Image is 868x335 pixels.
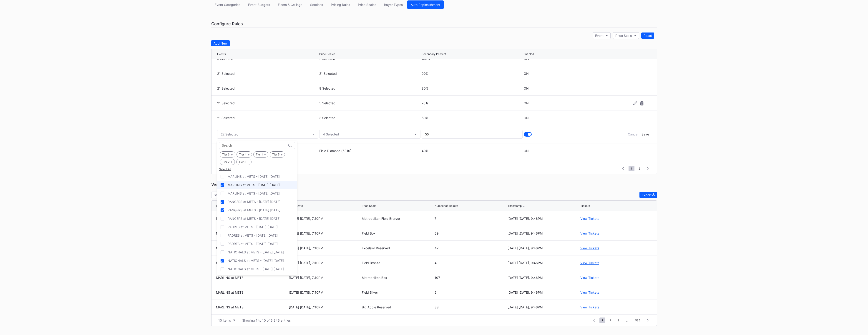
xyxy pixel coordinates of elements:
[218,318,231,322] div: 10 items
[228,175,280,178] div: MARLINS at METS - [DATE] [DATE]
[216,276,288,280] div: MARLINS at METS
[216,290,288,294] div: MARLINS at METS
[228,250,284,254] div: NATIONALS at METS - [DATE] [DATE]
[242,318,291,322] div: Showing 1 to 10 of 5,346 entries
[228,225,278,229] div: PADRES at METS - [DATE] [DATE]
[508,290,579,294] div: [DATE] [DATE], 9:46PM
[253,151,268,157] div: Tier 1
[228,267,284,271] div: NATIONALS at METS - [DATE] [DATE]
[228,233,278,237] div: PADRES at METS - [DATE] [DATE]
[236,151,252,157] div: Tier 4
[435,305,506,309] div: 38
[220,151,235,157] div: Tier 3
[580,276,599,280] div: View Tickets
[228,200,280,204] div: RANGERS at METS - [DATE] [DATE]
[228,242,278,246] div: PADRES at METS - [DATE] [DATE]
[362,290,434,294] div: Field Silver
[580,290,599,294] div: View Tickets
[228,208,280,212] div: RANGERS at METS - [DATE] [DATE]
[362,276,434,280] div: Metropolitan Box
[228,259,284,262] div: NATIONALS at METS - [DATE] [DATE]
[607,317,613,323] span: 2
[270,151,285,157] div: Tier 5
[228,191,280,195] div: MARLINS at METS - [DATE] [DATE]
[219,167,295,171] div: Select All
[435,290,506,294] div: 2
[220,159,235,165] div: Tier 2
[216,317,238,323] button: 10 items
[615,317,621,323] span: 3
[228,217,280,220] div: RANGERS at METS - [DATE] [DATE]
[362,305,434,309] div: Big Apple Reserved
[435,276,506,280] div: 107
[599,317,605,323] span: 1
[622,318,632,322] div: ...
[508,305,579,309] div: [DATE] [DATE], 9:46PM
[222,144,262,147] input: Search
[289,276,361,280] div: [DATE] [DATE], 7:10PM
[216,305,288,309] div: MARLINS at METS
[236,159,252,165] div: Tier 6
[508,276,579,280] div: [DATE] [DATE], 9:46PM
[289,290,361,294] div: [DATE] [DATE], 7:10PM
[228,183,280,187] div: MARLINS at METS - [DATE] [DATE]
[580,305,599,309] div: View Tickets
[633,317,642,323] span: 535
[289,305,361,309] div: [DATE] [DATE], 7:10PM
